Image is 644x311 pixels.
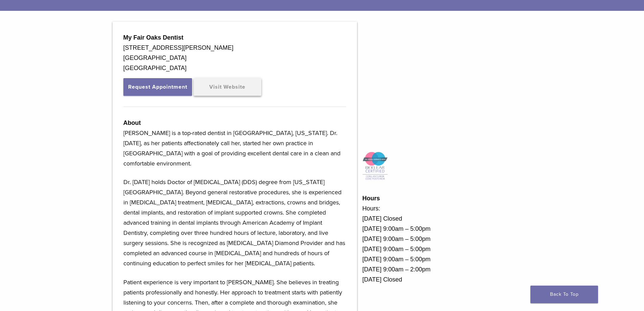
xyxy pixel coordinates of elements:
div: [DATE] 9:00am – 5:00pm [362,244,532,254]
p: [PERSON_NAME] is a top-rated dentist in [GEOGRAPHIC_DATA], [US_STATE]. Dr. [DATE], as her patient... [123,128,346,169]
div: [DATE] 9:00am – 2:00pm [362,264,532,274]
img: Icon [362,152,388,181]
div: [GEOGRAPHIC_DATA] [GEOGRAPHIC_DATA] [123,53,346,73]
strong: Hours [362,195,380,202]
strong: My Fair Oaks Dentist [123,34,184,41]
div: [DATE] Closed [362,274,532,285]
div: [DATE] 9:00am – 5:00pm [362,234,532,244]
a: Visit Website [194,78,261,96]
button: Request Appointment [123,78,192,96]
div: [DATE] 9:00am – 5:00pm [362,254,532,264]
p: Dr. [DATE] holds Doctor of [MEDICAL_DATA] (DDS) degree from [US_STATE][GEOGRAPHIC_DATA]. Beyond g... [123,177,346,268]
div: Hours: [362,203,532,214]
div: [DATE] 9:00am – 5:00pm [362,224,532,234]
strong: About [123,119,141,126]
div: [STREET_ADDRESS][PERSON_NAME] [123,43,346,53]
div: [DATE] Closed [362,214,532,224]
a: Back To Top [530,286,598,303]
